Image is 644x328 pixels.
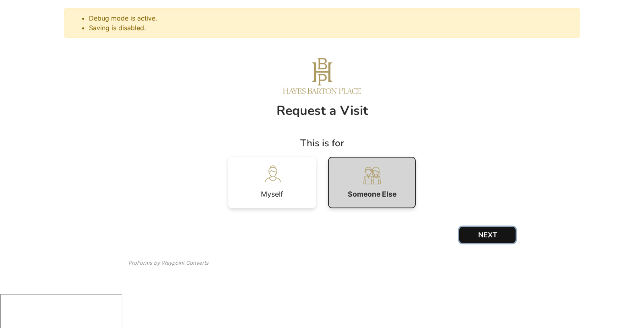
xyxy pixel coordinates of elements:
[89,23,571,33] li: Saving is disabled.
[128,136,516,150] div: This is for
[128,259,208,267] div: ProForms by Waypoint Converts
[459,227,516,243] button: NEXT
[348,191,396,198] div: Someone Else
[261,163,283,186] img: bae17447-e435-45b2-9e4f-4b827e1881b3.png
[128,104,516,117] div: Request a Visit
[89,13,571,23] li: Debug mode is active.
[261,191,283,198] div: Myself
[282,57,362,95] img: a1857eae-de96-4c2e-ab9f-aad349a6c642.png
[361,164,383,187] img: e5e7458b-4a5a-45d0-9771-bb911efc4daf.png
